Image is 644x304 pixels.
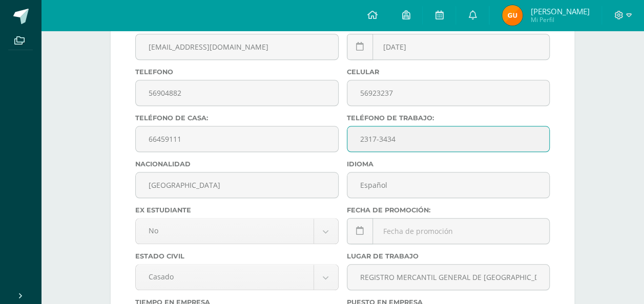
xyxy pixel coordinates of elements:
[136,172,338,198] input: Nacionalidad
[347,206,550,214] label: Fecha de Promoción:
[502,5,523,26] img: a89acd618f65df7d83c1ddbdc24a8dfd.png
[347,80,550,105] input: Número de Celular
[149,219,301,243] span: No
[136,265,338,290] a: Casado
[135,114,339,122] label: Teléfono de Casa:
[347,219,550,244] input: Fecha de promoción
[530,15,589,24] span: Mi Perfil
[347,126,550,151] input: Teléfono de Trabajo
[135,160,339,168] label: Nacionalidad
[135,68,339,76] label: Telefono
[347,172,550,198] input: Idioma
[347,252,550,260] label: Lugar de Trabajo
[530,6,589,16] span: [PERSON_NAME]
[135,206,339,214] label: Ex Estudiante
[136,126,338,151] input: Teléfono de Casa
[347,68,550,76] label: Celular
[347,265,550,290] input: Lugar de Trabajo
[347,160,550,168] label: Idioma
[149,265,301,289] span: Casado
[136,219,338,244] a: No
[135,252,339,260] label: Estado Civil
[347,34,550,59] input: Fecha de nacimiento
[347,114,550,122] label: Teléfono de Trabajo:
[136,80,338,105] input: Número de Telefono
[136,34,338,59] input: Correo electrónico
